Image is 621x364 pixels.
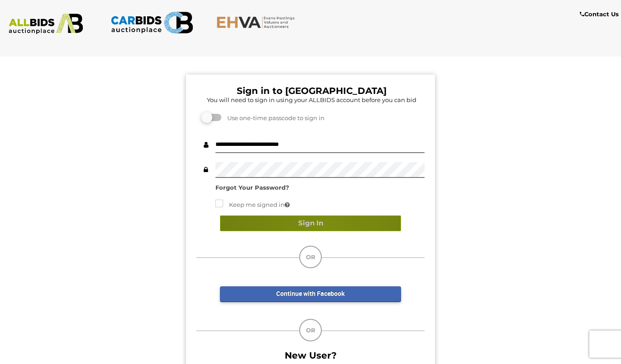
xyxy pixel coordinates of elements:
[5,14,87,34] img: ALLBIDS.com.au
[580,9,621,19] a: Contact Us
[223,114,325,121] span: Use one-time passcode to sign in
[215,184,289,191] a: Forgot Your Password?
[580,10,619,18] b: Contact Us
[237,85,387,96] b: Sign in to [GEOGRAPHIC_DATA]
[220,286,401,302] a: Continue with Facebook
[110,9,193,36] img: CARBIDS.com.au
[216,16,299,28] img: EHVA.com.au
[299,246,322,268] div: OR
[285,350,337,361] b: New User?
[215,200,290,210] label: Keep me signed in
[199,97,425,103] h5: You will need to sign in using your ALLBIDS account before you can bid
[299,319,322,341] div: OR
[220,215,401,231] button: Sign In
